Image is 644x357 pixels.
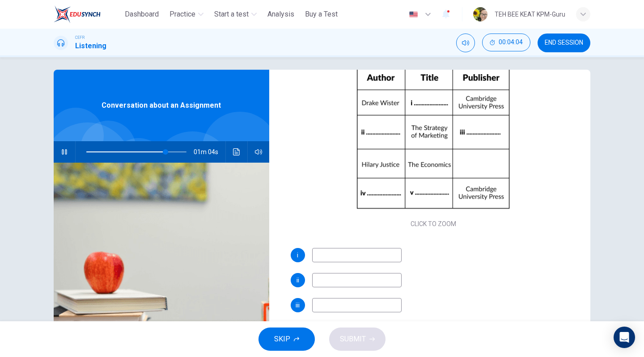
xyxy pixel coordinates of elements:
a: ELTC logo [54,5,121,23]
span: Analysis [267,9,294,20]
button: Analysis [264,6,298,22]
img: en [408,11,419,18]
span: 01m 04s [194,141,225,163]
button: Buy a Test [301,6,341,22]
button: SKIP [258,328,315,351]
div: Mute [456,34,475,52]
span: ii [297,277,299,283]
span: Practice [169,9,195,20]
div: Hide [482,34,530,52]
div: Open Intercom Messenger [614,327,635,348]
button: Start a test [211,6,260,22]
span: Dashboard [125,9,159,20]
span: Buy a Test [305,9,338,20]
h1: Listening [75,41,106,51]
img: Profile picture [473,7,487,21]
button: Practice [166,6,207,22]
button: Dashboard [121,6,162,22]
span: iii [296,302,300,308]
button: 00:04:04 [482,34,530,51]
img: ELTC logo [54,5,101,23]
span: i [297,252,298,258]
span: Start a test [214,9,249,20]
span: SKIP [274,333,290,345]
div: TEH BEE KEAT KPM-Guru [495,9,565,20]
span: CEFR [75,34,85,41]
span: END SESSION [545,39,583,46]
span: 00:04:04 [499,39,523,46]
button: END SESSION [538,34,590,52]
span: Conversation about an Assignment [102,100,221,111]
button: Click to see the audio transcription [229,141,244,163]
